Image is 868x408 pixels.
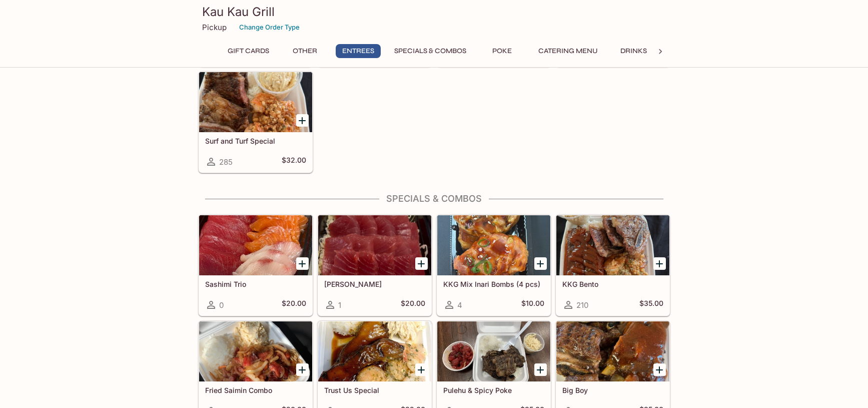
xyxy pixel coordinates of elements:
span: 4 [457,300,462,310]
button: Drinks [611,44,656,58]
div: KKG Bento [556,215,669,275]
h4: Specials & Combos [198,193,670,204]
div: Surf and Turf Special [199,72,312,132]
a: KKG Bento210$35.00 [556,215,670,316]
h5: Big Boy [562,386,663,394]
button: Add KKG Mix Inari Bombs (4 pcs) [534,257,547,270]
h5: Fried Saimin Combo [205,386,306,394]
button: Add Trust Us Special [415,363,428,376]
div: Fried Saimin Combo [199,321,312,381]
h3: Kau Kau Grill [202,4,666,20]
a: Surf and Turf Special285$32.00 [199,72,313,173]
span: 285 [219,157,233,167]
div: KKG Mix Inari Bombs (4 pcs) [437,215,550,275]
button: Other [283,44,328,58]
span: 1 [338,300,341,310]
button: Specials & Combos [389,44,472,58]
button: Add Surf and Turf Special [296,114,309,127]
button: Add Fried Saimin Combo [296,363,309,376]
h5: Pulehu & Spicy Poke [443,386,544,394]
a: Sashimi Trio0$20.00 [199,215,313,316]
div: Sashimi Trio [199,215,312,275]
div: Ahi Sashimi [318,215,431,275]
h5: $20.00 [282,299,306,311]
span: 210 [576,300,588,310]
button: Add Pulehu & Spicy Poke [534,363,547,376]
button: Gift Cards [222,44,275,58]
a: KKG Mix Inari Bombs (4 pcs)4$10.00 [437,215,551,316]
button: Poke [480,44,525,58]
a: [PERSON_NAME]1$20.00 [318,215,432,316]
button: Add KKG Bento [653,257,666,270]
p: Pickup [202,23,227,32]
h5: Surf and Turf Special [205,137,306,145]
div: Big Boy [556,321,669,381]
h5: $32.00 [282,156,306,168]
h5: KKG Bento [562,280,663,288]
h5: $20.00 [401,299,425,311]
button: Change Order Type [235,20,304,35]
h5: $35.00 [639,299,663,311]
button: Add Ahi Sashimi [415,257,428,270]
h5: Sashimi Trio [205,280,306,288]
h5: [PERSON_NAME] [324,280,425,288]
button: Entrees [336,44,381,58]
button: Catering Menu [533,44,603,58]
button: Add Sashimi Trio [296,257,309,270]
div: Trust Us Special [318,321,431,381]
h5: Trust Us Special [324,386,425,394]
div: Pulehu & Spicy Poke [437,321,550,381]
h5: KKG Mix Inari Bombs (4 pcs) [443,280,544,288]
h5: $10.00 [521,299,544,311]
span: 0 [219,300,224,310]
button: Add Big Boy [653,363,666,376]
